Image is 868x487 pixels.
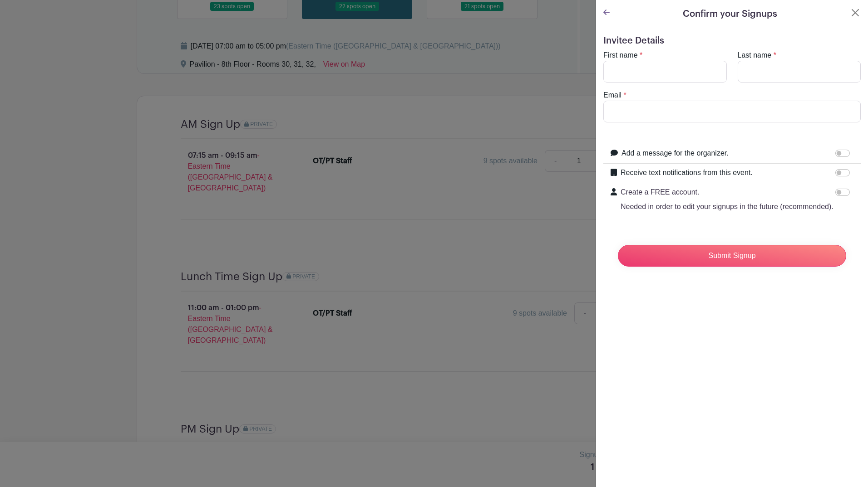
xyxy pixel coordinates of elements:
label: Last name [738,50,772,61]
label: Receive text notifications from this event. [621,167,753,178]
label: Email [603,90,621,101]
input: Submit Signup [618,245,846,267]
h5: Invitee Details [603,35,861,46]
label: First name [603,50,638,61]
p: Needed in order to edit your signups in the future (recommended). [621,201,833,212]
h5: Confirm your Signups [683,7,777,21]
p: Create a FREE account. [621,187,833,198]
label: Add a message for the organizer. [621,148,729,159]
button: Close [850,7,861,18]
